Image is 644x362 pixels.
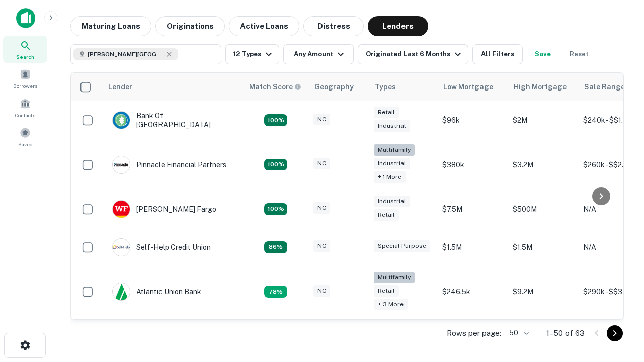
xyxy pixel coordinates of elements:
[16,8,35,28] img: capitalize-icon.png
[243,73,308,101] th: Capitalize uses an advanced AI algorithm to match your search with the best lender. The match sco...
[155,16,225,36] button: Originations
[374,144,415,156] div: Multifamily
[229,16,299,36] button: Active Loans
[594,249,644,298] iframe: Chat Widget
[546,327,585,339] p: 1–50 of 63
[514,81,567,93] div: High Mortgage
[313,240,330,252] div: NC
[437,101,508,139] td: $96k
[375,81,396,93] div: Types
[283,44,354,64] button: Any Amount
[313,158,330,169] div: NC
[70,16,151,36] button: Maturing Loans
[264,203,287,215] div: Matching Properties: 14, hasApolloMatch: undefined
[112,238,211,256] div: Self-help Credit Union
[108,81,132,93] div: Lender
[472,44,523,64] button: All Filters
[225,44,279,64] button: 12 Types
[18,140,33,148] span: Saved
[15,111,35,119] span: Contacts
[607,325,623,341] button: Go to next page
[3,65,47,92] a: Borrowers
[374,107,399,118] div: Retail
[563,44,595,64] button: Reset
[369,73,437,101] th: Types
[508,228,578,266] td: $1.5M
[374,240,430,252] div: Special Purpose
[112,156,226,174] div: Pinnacle Financial Partners
[308,73,369,101] th: Geography
[443,81,493,93] div: Low Mortgage
[374,209,399,221] div: Retail
[374,158,410,169] div: Industrial
[113,283,130,300] img: picture
[437,190,508,228] td: $7.5M
[368,16,428,36] button: Lenders
[3,123,47,150] a: Saved
[88,50,163,59] span: [PERSON_NAME][GEOGRAPHIC_DATA], [GEOGRAPHIC_DATA]
[113,201,130,218] img: picture
[313,202,330,214] div: NC
[374,171,406,183] div: + 1 more
[374,299,408,310] div: + 3 more
[314,81,354,93] div: Geography
[249,81,301,93] div: Capitalize uses an advanced AI algorithm to match your search with the best lender. The match sco...
[508,101,578,139] td: $2M
[527,44,559,64] button: Save your search to get updates of matches that match your search criteria.
[508,73,578,101] th: High Mortgage
[264,159,287,171] div: Matching Properties: 23, hasApolloMatch: undefined
[112,200,216,218] div: [PERSON_NAME] Fargo
[584,81,625,93] div: Sale Range
[508,139,578,190] td: $3.2M
[374,196,410,207] div: Industrial
[113,112,130,129] img: picture
[113,239,130,256] img: picture
[13,82,37,90] span: Borrowers
[374,120,410,132] div: Industrial
[437,266,508,317] td: $246.5k
[447,327,501,339] p: Rows per page:
[249,81,299,93] h6: Match Score
[313,285,330,297] div: NC
[508,266,578,317] td: $9.2M
[508,190,578,228] td: $500M
[505,326,530,340] div: 50
[437,228,508,266] td: $1.5M
[16,53,34,61] span: Search
[102,73,243,101] th: Lender
[112,283,201,301] div: Atlantic Union Bank
[366,48,464,60] div: Originated Last 6 Months
[437,139,508,190] td: $380k
[303,16,364,36] button: Distress
[3,94,47,121] a: Contacts
[113,156,130,173] img: picture
[264,286,287,298] div: Matching Properties: 10, hasApolloMatch: undefined
[374,271,415,283] div: Multifamily
[264,241,287,253] div: Matching Properties: 11, hasApolloMatch: undefined
[374,285,399,297] div: Retail
[358,44,468,64] button: Originated Last 6 Months
[3,36,47,63] a: Search
[313,114,330,125] div: NC
[437,73,508,101] th: Low Mortgage
[264,114,287,126] div: Matching Properties: 14, hasApolloMatch: undefined
[112,111,233,129] div: Bank Of [GEOGRAPHIC_DATA]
